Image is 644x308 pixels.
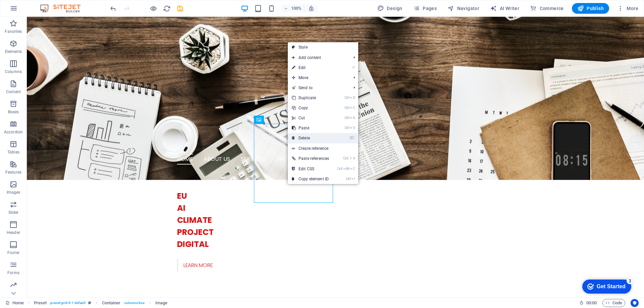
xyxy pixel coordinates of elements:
span: Navigator [447,5,479,12]
button: Design [375,3,405,14]
p: Elements [5,49,22,54]
p: Favorites [5,29,22,34]
span: AI Writer [490,5,519,12]
button: Commerce [527,3,567,14]
i: Ctrl [344,116,350,120]
i: ⇧ [349,156,352,161]
div: Design (Ctrl+Alt+Y) [375,3,405,14]
i: On resize automatically adjust zoom level to fit chosen device. [308,5,314,11]
i: V [353,156,355,161]
i: This element is a customizable preset [88,301,91,305]
a: CtrlDDuplicate [288,93,333,103]
button: Navigator [445,3,482,14]
button: 100% [281,4,305,12]
p: Columns [5,69,22,74]
h6: 100% [291,4,302,12]
a: CtrlAltCEdit CSS [288,164,333,174]
span: Design [377,5,402,12]
p: Forms [7,270,19,275]
button: Pages [411,3,439,14]
a: CtrlICopy element ID [288,174,333,184]
nav: breadcrumb [34,299,168,307]
div: 3 [50,1,56,8]
a: CtrlCCopy [288,103,333,113]
span: Pages [413,5,437,12]
i: Ctrl [344,126,350,130]
i: V [350,126,355,130]
i: Ctrl [343,156,348,161]
button: undo [109,4,117,12]
span: Click to select. Double-click to edit [34,299,47,307]
i: D [350,96,355,100]
p: Header [7,230,20,235]
button: reload [163,4,171,12]
p: Accordion [4,129,23,135]
i: X [350,116,355,120]
i: C [350,106,355,110]
i: ⏎ [352,65,355,70]
span: Move [288,73,348,83]
a: Send to [288,83,348,93]
span: Click to select. Double-click to edit [155,299,167,307]
button: Click here to leave preview mode and continue editing [149,4,157,12]
button: Code [602,299,625,307]
i: Ctrl [346,177,351,181]
p: Features [5,170,21,175]
span: More [617,5,638,12]
p: Boxes [8,109,19,115]
span: 00 00 [586,299,597,307]
span: . columns-box [123,299,145,307]
button: save [176,4,184,12]
p: Content [6,89,21,95]
p: Tables [7,149,19,155]
i: I [352,177,355,181]
div: Get Started [20,7,49,13]
i: C [350,167,355,171]
i: Reload page [163,5,171,12]
h6: Session time [579,299,597,307]
button: Usercentrics [631,299,639,307]
i: ⌦ [350,136,355,140]
a: ⌦Delete [288,133,333,143]
i: Ctrl [344,96,350,100]
a: ⏎Edit [288,63,333,73]
i: Save (Ctrl+S) [176,5,184,12]
a: Click to cancel selection. Double-click to open Pages [5,299,24,307]
span: Add content [288,53,348,63]
span: . preset-grid-4-1-default [49,299,86,307]
i: Ctrl [344,106,350,110]
span: : [591,300,592,305]
span: Commerce [530,5,564,12]
span: Code [605,299,622,307]
span: Publish [577,5,604,12]
div: Get Started 3 items remaining, 40% complete [5,3,54,17]
a: CtrlXCut [288,113,333,123]
i: Ctrl [337,167,342,171]
a: CtrlVPaste [288,123,333,133]
a: Create reference [288,143,358,153]
button: AI Writer [487,3,522,14]
i: Alt [343,167,350,171]
img: Editor Logo [39,4,89,12]
span: Click to select. Double-click to edit [102,299,121,307]
button: More [614,3,641,14]
a: Ctrl⇧VPaste references [288,153,333,164]
p: Footer [7,250,19,255]
p: Images [7,190,20,195]
p: Slider [8,210,19,215]
i: Undo: Delete elements (Ctrl+Z) [109,5,117,12]
button: Publish [572,3,609,14]
a: Style [288,42,358,52]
